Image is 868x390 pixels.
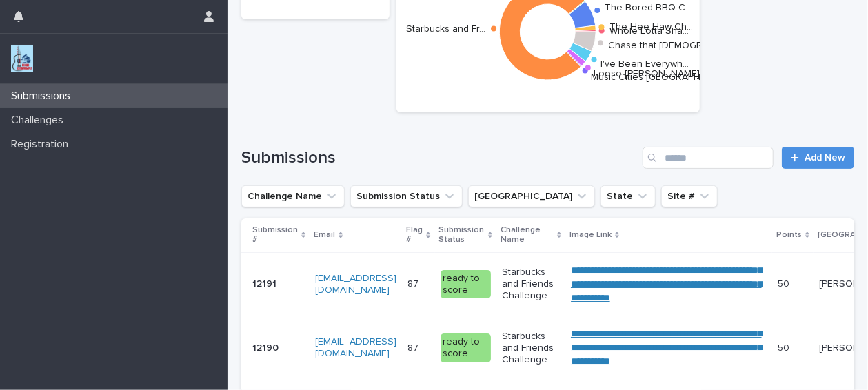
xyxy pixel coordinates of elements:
[502,331,560,365] p: Starbucks and Friends Challenge
[406,223,423,248] p: Flag #
[241,148,637,168] h1: Submissions
[350,185,463,207] button: Submission Status
[661,185,718,207] button: Site #
[315,337,396,358] a: [EMAIL_ADDRESS][DOMAIN_NAME]
[600,185,656,207] button: State
[501,223,554,248] p: Challenge Name
[591,72,741,81] text: Music Cities [GEOGRAPHIC_DATA]
[252,223,298,248] p: Submission #
[601,59,689,69] text: I've Been Everywh…
[11,45,33,72] img: jxsLJbdS1eYBI7rVAS4p
[778,340,792,354] p: 50
[778,276,792,290] p: 50
[407,276,421,290] p: 87
[252,276,279,290] p: 12191
[605,3,692,12] text: The Bored BBQ C…
[643,147,774,169] input: Search
[314,227,335,243] p: Email
[776,227,802,243] p: Points
[609,40,769,50] text: Chase that [DEMOGRAPHIC_DATA]…
[610,26,689,36] text: Whole Lotta Sha…
[6,138,79,151] p: Registration
[569,227,612,243] p: Image Link
[241,185,345,207] button: Challenge Name
[6,114,74,127] p: Challenges
[441,270,491,299] div: ready to score
[782,147,854,169] a: Add New
[468,185,595,207] button: Closest City
[315,274,396,295] a: [EMAIL_ADDRESS][DOMAIN_NAME]
[252,340,281,354] p: 12190
[407,340,421,354] p: 87
[407,23,486,33] text: Starbucks and Fr…
[439,223,485,248] p: Submission Status
[441,333,491,362] div: ready to score
[610,22,694,32] text: The Hee Haw Ch…
[594,69,731,79] text: Loose [PERSON_NAME] Chall…
[502,267,560,301] p: Starbucks and Friends Challenge
[805,153,845,163] span: Add New
[6,90,81,103] p: Submissions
